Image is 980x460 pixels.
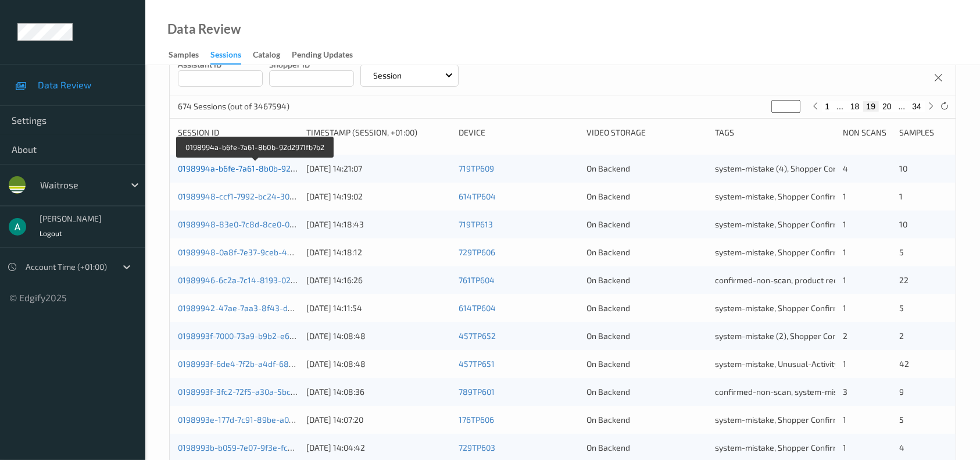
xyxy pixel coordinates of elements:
a: 01989948-0a8f-7e37-9ceb-4e929a9f2a43 [178,247,337,257]
span: 1 [843,303,847,313]
span: 42 [899,359,909,369]
a: 01989948-83e0-7c8d-8ce0-0660e0cfdb2a [178,219,338,229]
span: 1 [843,415,847,425]
span: 3 [843,387,848,397]
span: 5 [899,247,904,257]
div: Samples [169,49,199,63]
button: 1 [822,101,834,112]
div: Sessions [210,49,241,65]
div: On Backend [586,302,707,314]
span: 10 [899,163,907,173]
a: 01989946-6c2a-7c14-8193-02f78332cdbe [178,275,335,285]
span: 5 [899,303,904,313]
div: On Backend [586,386,707,398]
span: 2 [843,331,848,341]
div: [DATE] 14:04:42 [306,442,450,454]
span: system-mistake, Shopper Confirmed, Unusual-Activity [715,443,913,452]
button: 18 [847,101,863,112]
span: 2 [899,331,904,341]
div: [DATE] 14:07:20 [306,414,450,426]
a: 614TP604 [459,303,496,313]
span: 1 [843,247,847,257]
a: 614TP604 [459,191,496,201]
span: 5 [899,415,904,425]
div: On Backend [586,442,707,454]
a: 719TP609 [459,163,494,173]
div: On Backend [586,274,707,286]
div: Session ID [178,127,298,138]
span: 4 [899,443,904,452]
div: [DATE] 14:08:48 [306,358,450,370]
span: 9 [899,387,904,397]
div: Samples [899,127,947,138]
a: 789TP601 [459,387,495,397]
a: 0198993b-b059-7e07-9f3e-fcc8e5fc9dc8 [178,443,332,452]
a: 01989942-47ae-7aa3-8f43-daabdc6c18cd [178,303,337,313]
span: 1 [843,275,847,285]
button: ... [833,101,847,112]
a: 0198994a-b6fe-7a61-8b0b-92d2971fb7b2 [178,163,333,173]
div: Device [459,127,579,138]
span: 4 [843,163,849,173]
div: [DATE] 14:19:02 [306,191,450,202]
span: 1 [899,191,903,201]
a: 719TP613 [459,219,493,229]
div: Video Storage [586,127,707,138]
div: [DATE] 14:08:36 [306,386,450,398]
div: On Backend [586,330,707,342]
button: ... [895,101,909,112]
div: [DATE] 14:11:54 [306,302,450,314]
button: 34 [909,101,925,112]
div: [DATE] 14:18:12 [306,247,450,258]
div: [DATE] 14:21:07 [306,163,450,174]
span: 1 [843,443,847,452]
button: 19 [863,101,879,112]
a: 0198993f-7000-73a9-b9b2-e6de9ed69d96 [178,331,336,341]
span: 1 [843,359,847,369]
div: Timestamp (Session, +01:00) [306,127,450,138]
span: 1 [843,191,847,201]
a: Pending Updates [292,47,364,63]
button: 20 [879,101,895,112]
a: Samples [169,47,210,63]
a: 457TP652 [459,331,496,341]
div: Tags [715,127,835,138]
span: 10 [899,219,907,229]
div: On Backend [586,163,707,174]
span: system-mistake, Shopper Confirmed, Unusual-Activity, Picklist item alert [715,247,980,257]
div: On Backend [586,414,707,426]
a: Sessions [210,47,253,65]
a: 0198993f-6de4-7f2b-a4df-681ff2fe5213 [178,359,328,369]
div: Catalog [253,49,280,63]
div: On Backend [586,358,707,370]
a: 729TP603 [459,443,495,452]
a: 01989948-ccf1-7992-bc24-303be7e2c632 [178,191,335,201]
span: system-mistake, Shopper Confirmed, Unusual-Activity [715,219,913,229]
a: 0198993f-3fc2-72f5-a30a-5bc54cadd1df [178,387,330,397]
span: system-mistake, Unusual-Activity [715,359,838,369]
span: system-mistake, Shopper Confirmed [715,303,849,313]
span: 22 [899,275,909,285]
p: Session [369,70,406,81]
div: Data Review [167,23,241,35]
p: 674 Sessions (out of 3467594) [178,101,289,112]
span: system-mistake, Shopper Confirmed, Unusual-Activity [715,191,913,201]
div: [DATE] 14:08:48 [306,330,450,342]
a: 761TP604 [459,275,495,285]
div: Pending Updates [292,49,353,63]
a: 457TP651 [459,359,495,369]
a: 0198993e-177d-7c91-89be-a04416d907c7 [178,415,334,425]
a: Catalog [253,47,292,63]
span: system-mistake, Shopper Confirmed, Unusual-Activity, Picklist item alert [715,415,980,425]
div: [DATE] 14:18:43 [306,219,450,230]
a: 176TP606 [459,415,494,425]
div: On Backend [586,247,707,258]
a: 729TP606 [459,247,495,257]
span: system-mistake (4), Shopper Confirmed, Assistant Confirmed (3) [715,163,952,173]
div: On Backend [586,219,707,230]
div: Non Scans [843,127,892,138]
div: [DATE] 14:16:26 [306,274,450,286]
span: 1 [843,219,847,229]
div: On Backend [586,191,707,202]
